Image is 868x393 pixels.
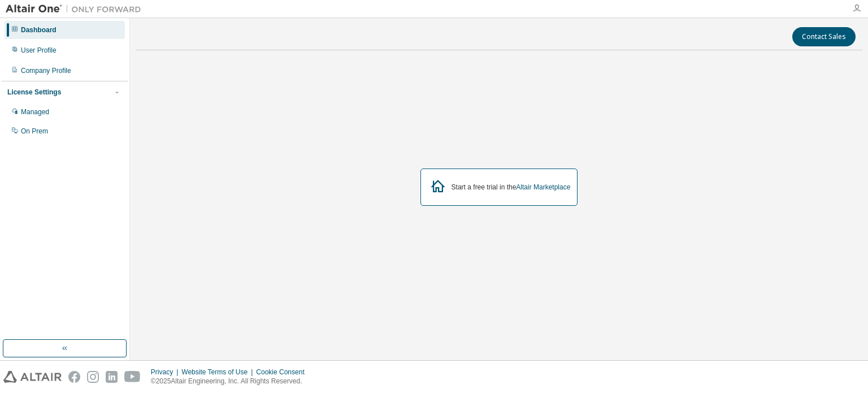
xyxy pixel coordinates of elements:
[21,66,71,75] div: Company Profile
[256,368,311,377] div: Cookie Consent
[7,88,61,97] div: License Settings
[181,368,256,377] div: Website Terms of Use
[21,46,57,55] div: User Profile
[87,371,99,383] img: instagram.svg
[516,183,570,191] a: Altair Marketplace
[151,368,181,377] div: Privacy
[21,25,57,34] div: Dashboard
[3,371,62,383] img: altair_logo.svg
[151,377,311,386] p: © 2025 Altair Engineering, Inc. All Rights Reserved.
[124,371,141,383] img: youtube.svg
[792,27,856,46] button: Contact Sales
[452,183,571,192] div: Start a free trial in the
[68,371,80,383] img: facebook.svg
[21,107,49,116] div: Managed
[106,371,118,383] img: linkedin.svg
[6,3,147,15] img: Altair One
[21,127,48,136] div: On Prem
